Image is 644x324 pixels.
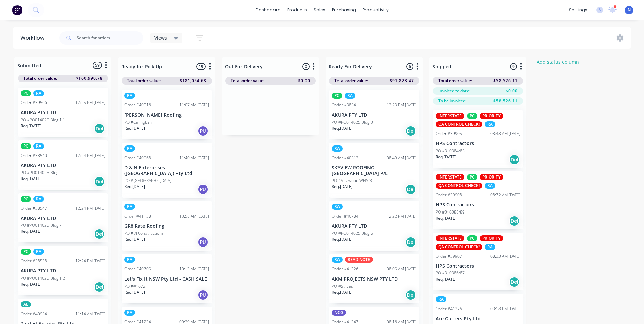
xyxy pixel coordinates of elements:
[18,193,108,243] div: PCRAOrder #3854712:24 PM [DATE]AKURA PTY LTDPO #PO014025 Bldg 7Req.[DATE]Del
[21,268,105,274] p: AKURA PTY LTD
[490,131,520,137] div: 08:48 AM [DATE]
[298,78,310,84] span: $0.00
[436,244,482,250] div: QA CONTROL CHECK!
[21,222,62,228] p: PO #PO014025 Bldg 7
[124,283,146,289] p: PO ##1672
[467,113,477,119] div: PC
[405,184,416,195] div: Del
[332,184,353,190] p: Req. [DATE]
[21,143,31,149] div: PC
[332,230,373,236] p: PO #PO014025 Bldg 6
[94,176,105,187] div: Del
[127,78,161,84] span: Total order value:
[332,165,417,176] p: SKYVIEW ROOFING [GEOGRAPHIC_DATA] P/L
[480,235,503,241] div: PRIORITY
[405,126,416,136] div: Del
[332,102,358,108] div: Order #38541
[436,296,446,302] div: RA
[332,266,358,272] div: Order #41326
[332,204,343,210] div: RA
[21,258,47,264] div: Order #38538
[436,253,462,259] div: Order #39907
[198,126,208,136] div: PU
[124,289,145,295] p: Req. [DATE]
[33,196,44,202] div: RA
[124,230,164,236] p: PO #DJ Constructions
[23,75,57,82] span: Total order value:
[252,5,284,15] a: dashboard
[436,306,462,312] div: Order #41276
[124,93,135,99] div: RA
[433,110,523,168] div: INTERSTATEPCPRIORITYQA CONTROL CHECK!RAOrder #3990508:48 AM [DATE]HPS ContractorsPO #310384/85Req...
[493,78,518,84] span: $58,526.11
[122,201,212,251] div: RAOrder #4115810:58 AM [DATE]GR8 Rate RoofingPO #DJ ConstructionsReq.[DATE]PU
[387,213,417,219] div: 12:22 PM [DATE]
[21,249,31,255] div: PC
[345,257,373,263] div: READ NOTE
[332,125,353,131] p: Req. [DATE]
[21,301,31,307] div: AL
[436,209,465,215] p: PO #310388/89
[75,205,105,212] div: 12:24 PM [DATE]
[436,270,465,276] p: PO #310386/87
[490,192,520,198] div: 08:32 AM [DATE]
[436,148,465,154] p: PO #310384/85
[334,78,368,84] span: Total order value:
[33,249,44,255] div: RA
[332,213,358,219] div: Order #40784
[436,174,464,180] div: INTERSTATE
[20,34,48,42] div: Workflow
[485,121,495,127] div: RA
[18,140,108,190] div: PCRAOrder #3854012:24 PM [DATE]AKURA PTY LTDPO #PO014025 Bldg 2Req.[DATE]Del
[21,163,105,168] p: AKURA PTY LTD
[12,5,22,15] img: Factory
[21,281,41,287] p: Req. [DATE]
[124,155,151,161] div: Order #40568
[332,236,353,242] p: Req. [DATE]
[21,205,47,212] div: Order #38547
[122,143,212,198] div: RAOrder #4056811:40 AM [DATE]D & N Enterprises ([GEOGRAPHIC_DATA]) Pty LtdPO #[GEOGRAPHIC_DATA]Re...
[179,213,209,219] div: 10:58 AM [DATE]
[387,102,417,108] div: 12:23 PM [DATE]
[122,90,212,139] div: RAOrder #4001611:07 AM [DATE][PERSON_NAME] RoofingPO #CaringbahReq.[DATE]PU
[438,78,472,84] span: Total order value:
[231,78,264,84] span: Total order value:
[18,246,108,295] div: PCRAOrder #3853812:24 PM [DATE]AKURA PTY LTDPO #PO014025 Bldg 1.2Req.[DATE]Del
[21,117,65,123] p: PO #PO014025 Bldg 1.1
[436,141,520,147] p: HPS Contractors
[467,235,477,241] div: PC
[94,229,105,239] div: Del
[33,90,44,96] div: RA
[329,201,419,251] div: RAOrder #4078412:22 PM [DATE]AKURA PTY LTDPO #PO014025 Bldg 6Req.[DATE]Del
[438,88,470,94] span: Invoiced to date:
[436,131,462,137] div: Order #39905
[124,102,151,108] div: Order #40016
[436,183,482,189] div: QA CONTROL CHECK!
[21,100,47,106] div: Order #39566
[124,145,135,152] div: RA
[436,263,520,269] p: HPS Contractors
[438,98,466,104] span: To be invoiced:
[490,306,520,312] div: 03:18 PM [DATE]
[198,290,208,300] div: PU
[124,112,209,118] p: [PERSON_NAME] Roofing
[124,125,145,131] p: Req. [DATE]
[436,121,482,127] div: QA CONTROL CHECK!
[18,88,108,137] div: PCRAOrder #3956612:25 PM [DATE]AKURA PTY LTDPO #PO014025 Bldg 1.1Req.[DATE]Del
[124,204,135,210] div: RA
[124,119,152,125] p: PO #Caringbah
[332,283,353,289] p: PO #St Ives
[509,216,520,226] div: Del
[405,237,416,248] div: Del
[21,196,31,202] div: PC
[154,34,167,41] span: Views
[94,123,105,134] div: Del
[75,258,105,264] div: 12:24 PM [DATE]
[75,100,105,106] div: 12:25 PM [DATE]
[124,276,209,282] p: Let's Fix It NSW Pty Ltd - CASH SALE
[329,90,419,139] div: PCRAOrder #3854112:23 PM [DATE]AKURA PTY LTDPO #PO014025 Bldg 3Req.[DATE]Del
[329,143,419,198] div: RAOrder #4051208:49 AM [DATE]SKYVIEW ROOFING [GEOGRAPHIC_DATA] P/LPO #Villawood WHS 3Req.[DATE]Del
[332,155,358,161] div: Order #40512
[124,266,151,272] div: Order #40705
[21,170,62,176] p: PO #PO014025 Bldg 2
